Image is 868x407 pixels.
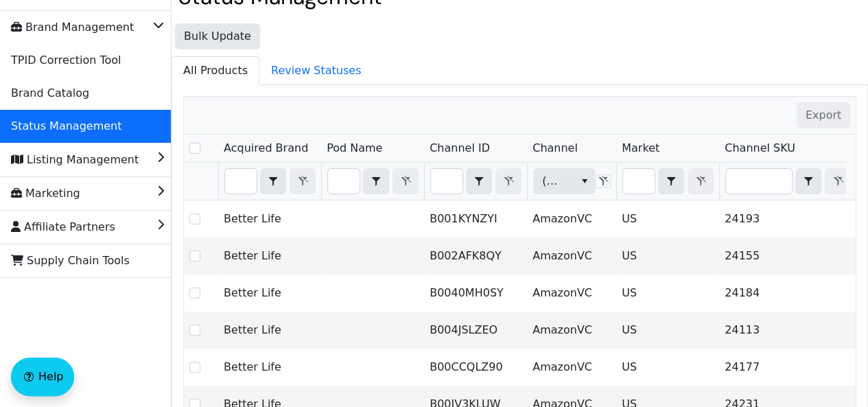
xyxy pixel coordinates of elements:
span: Choose Operator [658,168,684,194]
td: B00CCQLZ90 [424,349,527,386]
td: AmazonVC [527,312,616,349]
td: 24177 [719,349,856,386]
td: US [616,349,719,386]
span: Help [38,369,63,385]
td: US [616,237,719,275]
td: AmazonVC [527,237,616,275]
th: Filter [527,163,616,200]
td: US [616,312,719,349]
span: Marketing [11,183,80,205]
span: Acquired Brand [224,140,308,156]
span: All Products [172,57,259,84]
td: B001KYNZYI [424,200,527,237]
input: Select Row [189,362,200,373]
span: (All) [542,173,563,189]
td: 24113 [719,312,856,349]
button: Export [797,102,850,128]
span: Brand Management [11,16,134,38]
span: Review Statuses [260,57,372,84]
td: Better Life [218,200,321,237]
span: Bulk Update [184,28,251,45]
td: 24193 [719,200,856,237]
input: Select Row [189,143,200,154]
span: Affiliate Partners [11,216,115,238]
span: Pod Name [327,140,382,156]
button: select [574,169,594,194]
input: Select Row [189,213,200,224]
button: select [659,169,683,194]
th: Filter [424,163,527,200]
button: Help floatingactionbutton [11,358,74,396]
td: AmazonVC [527,200,616,237]
button: select [364,169,388,194]
input: Filter [328,169,360,194]
span: Choose Operator [466,168,492,194]
input: Select Row [189,325,200,336]
span: TPID Correction Tool [11,49,121,71]
button: Bulk Update [175,23,260,49]
th: Filter [321,163,424,200]
span: Status Management [11,115,121,137]
td: Better Life [218,237,321,275]
td: B002AFK8QY [424,237,527,275]
td: B004JSLZEO [424,312,527,349]
td: AmazonVC [527,275,616,312]
span: Choose Operator [795,168,821,194]
input: Select Row [189,251,200,261]
td: Better Life [218,275,321,312]
th: Filter [719,163,856,200]
td: AmazonVC [527,349,616,386]
td: 24184 [719,275,856,312]
span: Listing Management [11,149,139,171]
th: Filter [616,163,719,200]
input: Filter [225,169,257,194]
span: Channel SKU [725,140,795,156]
td: US [616,275,719,312]
span: Market [622,140,659,156]
span: Channel [532,140,578,156]
span: Choose Operator [363,168,389,194]
input: Filter [623,169,655,194]
td: Better Life [218,312,321,349]
th: Filter [218,163,321,200]
button: select [796,169,821,194]
span: Supply Chain Tools [11,250,130,272]
span: Choose Operator [260,168,286,194]
span: Channel ID [430,140,490,156]
td: Better Life [218,349,321,386]
input: Select Row [189,288,200,299]
input: Filter [726,169,792,194]
button: select [467,169,491,194]
span: Brand Catalog [11,82,89,104]
td: 24155 [719,237,856,275]
input: Filter [431,169,462,194]
td: US [616,200,719,237]
td: B0040MH0SY [424,275,527,312]
button: select [261,169,285,194]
